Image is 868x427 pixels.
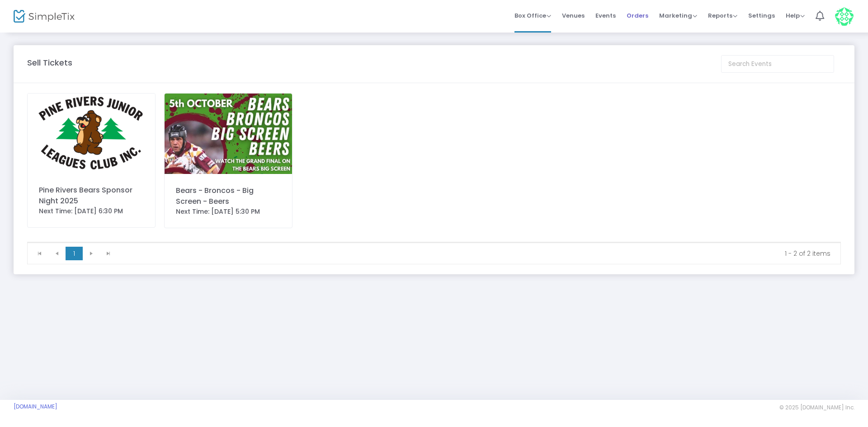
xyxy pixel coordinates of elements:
span: Venues [562,4,585,27]
div: Bears - Broncos - Big Screen - Beers [176,185,281,207]
img: 638888634602116403Untitleddesign.png [28,94,155,174]
span: Events [595,4,616,27]
div: Next Time: [DATE] 6:30 PM [39,206,144,216]
span: Box Office [514,11,551,20]
a: [DOMAIN_NAME] [14,403,57,410]
m-panel-title: Sell Tickets [27,56,72,69]
span: Page 1 [66,247,83,260]
div: Pine Rivers Bears Sponsor Night 2025 [39,185,144,206]
span: © 2025 [DOMAIN_NAME] Inc. [779,404,854,411]
span: Orders [627,4,648,27]
span: Help [786,11,805,20]
input: Search Events [721,55,834,73]
span: Reports [708,11,737,20]
img: BroncosFinalsNight8.jpg [165,94,292,174]
span: Marketing [659,11,697,20]
kendo-pager-info: 1 - 2 of 2 items [123,249,830,258]
span: Settings [748,4,775,27]
div: Next Time: [DATE] 5:30 PM [176,207,281,216]
div: Data table [28,242,840,243]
